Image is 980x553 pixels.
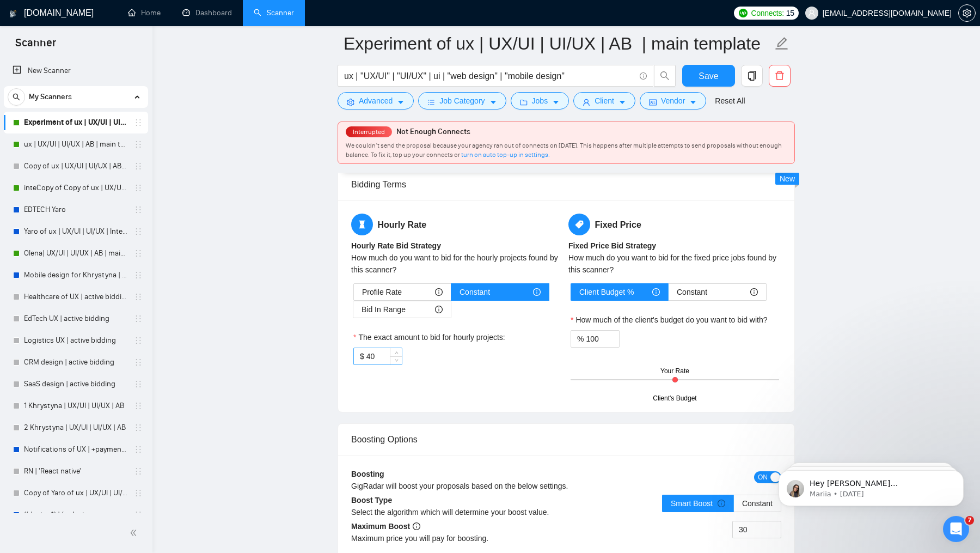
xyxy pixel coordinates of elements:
[571,314,768,326] label: How much of the client's budget do you want to bid with?
[24,308,127,330] a: EdTech UX | active bidding
[134,205,143,214] span: holder
[533,288,541,296] span: info-circle
[351,480,674,492] div: GigRadar will boost your proposals based on the below settings.
[24,417,127,439] a: 2 Khrystyna | UX/UI | UI/UX | AB
[682,65,735,87] button: Save
[532,95,548,107] span: Jobs
[362,301,406,318] span: Bid In Range
[24,242,127,264] a: Olena| UX/UI | UI/UX | AB | main template
[397,98,405,106] span: caret-down
[718,500,725,507] span: info-circle
[661,95,685,107] span: Vendor
[418,92,506,110] button: barsJob Categorycaret-down
[654,71,675,81] span: search
[568,214,590,235] span: tag
[351,522,420,531] b: Maximum Boost
[808,9,816,17] span: user
[390,356,402,364] span: Decrease Value
[134,336,143,345] span: holder
[351,496,392,505] b: Boost Type
[677,284,707,300] span: Constant
[393,357,400,364] span: down
[351,241,441,250] b: Hourly Rate Bid Strategy
[350,128,388,136] span: Interrupted
[338,92,414,110] button: settingAdvancedcaret-down
[742,499,773,508] span: Constant
[182,8,232,17] a: dashboardDashboard
[24,395,127,417] a: 1 Khrystyna | UX/UI | UI/UX | AB
[413,522,420,530] span: info-circle
[579,284,634,300] span: Client Budget %
[347,98,354,106] span: setting
[24,155,127,177] a: Copy of ux | UX/UI | UI/UX | AB | main template
[47,42,188,52] p: Message from Mariia, sent 1w ago
[586,331,619,347] input: How much of the client's budget do you want to bid with?
[786,7,794,19] span: 15
[780,174,795,183] span: New
[128,8,161,17] a: homeHome
[134,249,143,258] span: holder
[254,8,294,17] a: searchScanner
[351,214,564,235] h5: Hourly Rate
[640,72,647,80] span: info-circle
[435,288,443,296] span: info-circle
[4,60,148,82] li: New Scanner
[359,95,393,107] span: Advanced
[24,373,127,395] a: SaaS design | active bidding
[24,177,127,199] a: inteCopy of Copy of ux | UX/UI | UI/UX | AB | main template
[618,98,626,106] span: caret-down
[435,306,443,313] span: info-circle
[489,98,497,106] span: caret-down
[351,532,566,544] div: Maximum price you will pay for boosting.
[24,351,127,373] a: CRM design | active bidding
[134,227,143,236] span: holder
[742,71,762,81] span: copy
[652,288,660,296] span: info-circle
[24,112,127,133] a: Experiment of ux | UX/UI | UI/UX | AB | main template
[134,314,143,323] span: holder
[353,331,505,343] label: The exact amount to bid for hourly projects:
[689,98,697,106] span: caret-down
[460,284,490,300] span: Constant
[13,60,139,82] a: New Scanner
[762,447,980,524] iframe: Intercom notifications message
[351,506,566,518] div: Select the algorithm which will determine your boost value.
[134,140,143,149] span: holder
[24,504,127,526] a: ((design*) | (redesi
[134,293,143,301] span: holder
[134,184,143,192] span: holder
[699,69,718,83] span: Save
[346,142,782,159] span: We couldn’t send the proposal because your agency ran out of connects on [DATE]. This happens aft...
[758,471,768,483] span: ON
[640,92,706,110] button: idcardVendorcaret-down
[568,214,781,235] h5: Fixed Price
[958,4,976,22] button: setting
[671,499,725,508] span: Smart Boost
[134,162,143,171] span: holder
[47,32,187,203] span: Hey [PERSON_NAME][EMAIL_ADDRESS][DOMAIN_NAME], Looks like your Upwork agency QUARTE ran out of co...
[24,460,127,482] a: RN | 'React native'
[24,286,127,308] a: Healthcare of UX | active bidding
[351,470,384,478] b: Boosting
[390,348,402,356] span: Increase Value
[130,527,140,538] span: double-left
[649,98,657,106] span: idcard
[965,516,974,525] span: 7
[654,65,676,87] button: search
[8,93,24,101] span: search
[511,92,569,110] button: folderJobscaret-down
[751,7,783,19] span: Connects:
[461,151,550,159] a: turn on auto top-up in settings.
[595,95,614,107] span: Client
[351,252,564,276] div: How much do you want to bid for the hourly projects found by this scanner?
[344,69,635,83] input: Search Freelance Jobs...
[739,9,748,17] img: upwork-logo.png
[427,98,435,106] span: bars
[660,366,689,376] div: Your Rate
[396,127,470,136] span: Not Enough Connects
[24,264,127,286] a: Mobile design for Khrystyna | AB
[750,288,758,296] span: info-circle
[134,118,143,127] span: holder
